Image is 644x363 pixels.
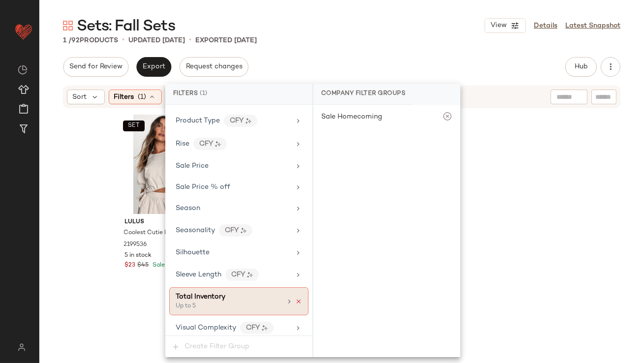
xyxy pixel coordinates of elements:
div: CFY [219,224,252,237]
span: • [189,34,191,46]
span: Rise [176,140,189,148]
span: 2199536 [124,241,147,249]
span: Seasonality [176,227,215,234]
button: Export [136,57,171,77]
button: SET [123,121,145,131]
p: updated [DATE] [128,35,185,46]
img: svg%3e [12,343,31,351]
img: heart_red.DM2ytmEG.svg [14,22,33,41]
span: $45 [138,261,149,270]
img: ai.DGldD1NL.svg [247,272,253,278]
span: Request changes [185,63,243,71]
img: ai.DGldD1NL.svg [241,228,246,234]
img: svg%3e [63,21,73,30]
div: CFY [193,138,227,150]
span: Season [176,205,200,212]
span: Silhouette [176,249,210,256]
span: Hub [574,63,588,71]
span: Sort [72,92,87,102]
span: (1) [200,90,208,98]
span: Product Type [176,117,220,124]
span: Sale Price % off [176,183,230,191]
a: Details [534,21,557,31]
img: ai.DGldD1NL.svg [215,141,221,147]
span: Sets: Fall Sets [77,17,175,36]
span: Visual Complexity [176,324,236,332]
div: Sale Homecoming [321,112,382,122]
button: Send for Review [63,57,128,77]
button: View [485,18,526,33]
span: Coolest Cutie Beige Short Sleeves Drawstring Crop Top [124,229,207,238]
button: Hub [565,57,597,77]
span: • [122,34,124,46]
span: 1 / [63,37,71,44]
p: Exported [DATE] [195,35,257,46]
div: CFY [225,269,259,281]
span: Send for Review [69,63,123,71]
span: Sleeve Length [176,271,221,278]
span: (1) [138,92,147,102]
span: Lulus [125,218,208,227]
div: Up to 5 [176,302,274,311]
span: $23 [125,261,136,270]
div: CFY [240,322,274,334]
span: Export [142,63,165,71]
span: Sale [151,262,165,269]
span: Total Inventory [176,293,225,301]
img: 10567361_2199536.jpg [117,115,216,214]
img: ai.DGldD1NL.svg [245,118,251,124]
span: SET [127,122,140,129]
img: svg%3e [18,65,28,75]
button: Request changes [180,57,248,77]
div: CFY [224,115,257,127]
span: 92 [71,37,80,44]
a: Latest Snapshot [565,21,620,31]
img: ai.DGldD1NL.svg [262,325,268,331]
div: Products [63,35,118,46]
div: Company Filter Groups [313,84,414,105]
span: Filters [114,92,134,102]
span: 5 in stock [125,251,152,260]
span: Sale Price [176,162,209,170]
div: Filters [165,84,312,105]
span: View [490,22,507,30]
